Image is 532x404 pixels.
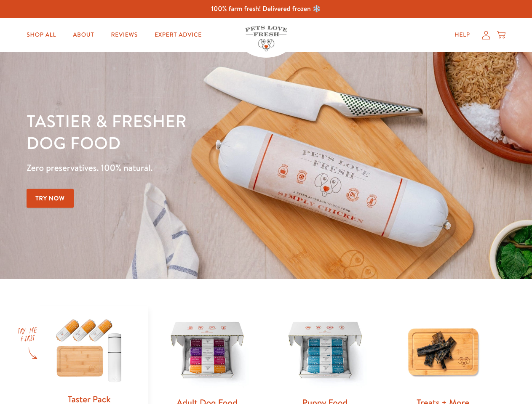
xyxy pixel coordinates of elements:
h1: Tastier & fresher dog food [27,110,346,154]
a: Expert Advice [148,27,209,43]
a: Shop All [20,27,63,43]
a: About [66,27,101,43]
img: Pets Love Fresh [245,26,287,51]
a: Try Now [27,189,74,208]
a: Help [448,27,477,43]
a: Reviews [104,27,144,43]
p: Zero preservatives. 100% natural. [27,160,346,175]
